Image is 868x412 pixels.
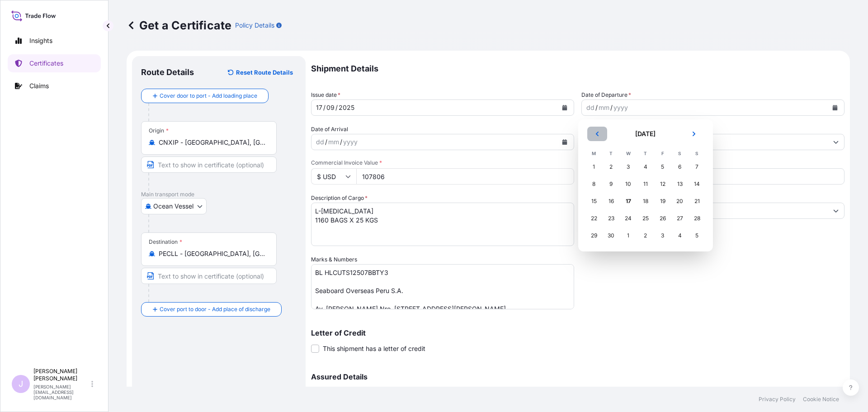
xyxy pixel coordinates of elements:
[603,193,619,209] div: Tuesday 16 September 2025
[689,159,705,175] div: Sunday 7 September 2025
[620,193,637,209] div: Today, Wednesday 17 September 2025
[689,193,705,209] div: Sunday 21 September 2025
[672,227,688,244] div: Saturday 4 October 2025
[620,148,637,158] th: W
[689,210,705,227] div: Sunday 28 September 2025
[586,210,602,227] div: Monday 22 September 2025
[586,159,602,175] div: Monday 1 September 2025
[585,148,706,244] table: September 2025
[620,159,637,175] div: Wednesday 3 September 2025
[603,227,619,244] div: Tuesday 30 September 2025
[603,210,619,227] div: Tuesday 23 September 2025
[637,148,654,158] th: T
[637,176,654,192] div: Thursday 11 September 2025
[672,159,688,175] div: Saturday 6 September 2025
[603,176,619,192] div: Tuesday 9 September 2025
[637,159,654,175] div: Thursday 4 September 2025
[586,176,602,192] div: Monday 8 September 2025
[127,18,231,33] p: Get a Certificate
[672,193,688,209] div: Saturday 20 September 2025
[689,227,705,244] div: Sunday 5 October 2025
[689,176,705,192] div: Sunday 14 September 2025
[654,148,671,158] th: F
[620,176,637,192] div: Wednesday 10 September 2025
[655,176,671,192] div: Friday 12 September 2025
[620,227,637,244] div: Wednesday 1 October 2025
[689,148,706,158] th: S
[585,127,706,244] div: September 2025
[637,210,654,227] div: Thursday 25 September 2025
[655,210,671,227] div: Friday 26 September 2025
[637,193,654,209] div: Thursday 18 September 2025
[671,148,689,158] th: S
[620,210,637,227] div: Wednesday 24 September 2025
[587,127,607,141] button: Previous
[603,159,619,175] div: Tuesday 2 September 2025
[672,176,688,192] div: Saturday 13 September 2025
[586,193,602,209] div: Monday 15 September 2025
[672,210,688,227] div: Saturday 27 September 2025
[655,159,671,175] div: Friday 5 September 2025
[235,21,274,30] p: Policy Details
[637,227,654,244] div: Thursday 2 October 2025
[655,193,671,209] div: Friday 19 September 2025
[578,119,713,251] section: Calendar
[684,127,704,141] button: Next
[613,129,679,138] h2: [DATE]
[655,227,671,244] div: Friday 3 October 2025
[603,148,620,158] th: T
[585,148,603,158] th: M
[586,227,602,244] div: Monday 29 September 2025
